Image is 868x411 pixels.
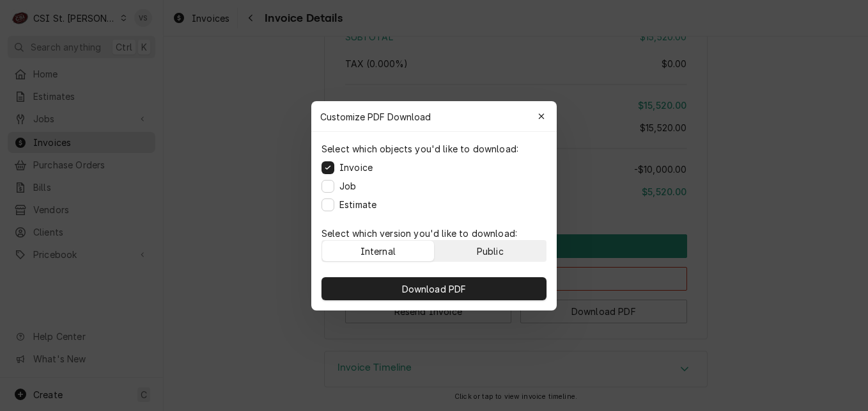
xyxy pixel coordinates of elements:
[339,198,376,211] label: Estimate
[360,244,396,257] div: Internal
[322,277,546,300] button: Download PDF
[322,227,546,240] p: Select which version you'd like to download:
[311,101,557,132] div: Customize PDF Download
[339,179,356,193] label: Job
[399,282,469,295] span: Download PDF
[477,244,504,257] div: Public
[322,142,518,156] p: Select which objects you'd like to download:
[339,161,373,174] label: Invoice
